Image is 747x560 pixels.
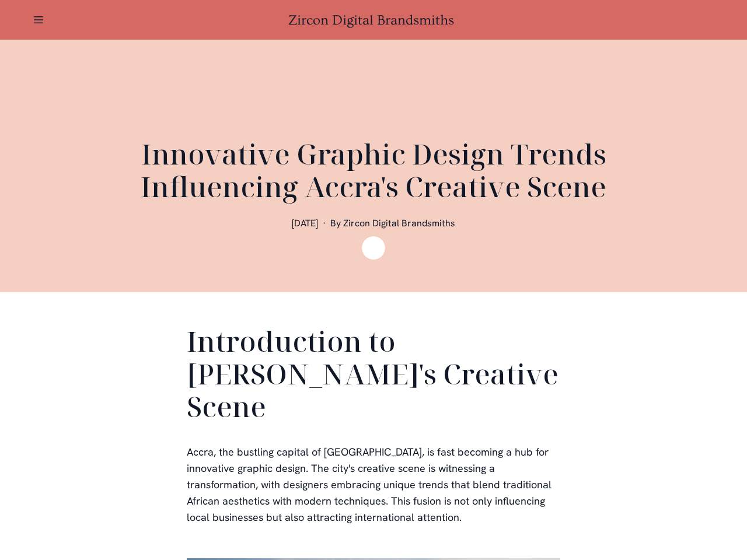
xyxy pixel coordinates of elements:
[187,444,560,526] p: Accra, the bustling capital of [GEOGRAPHIC_DATA], is fast becoming a hub for innovative graphic d...
[93,138,654,203] h1: Innovative Graphic Design Trends Influencing Accra's Creative Scene
[362,236,385,260] img: Zircon Digital Brandsmiths
[292,217,318,229] span: [DATE]
[330,217,455,229] span: By Zircon Digital Brandsmiths
[323,217,326,229] span: ·
[288,12,459,28] a: Zircon Digital Brandsmiths
[187,325,560,428] h2: Introduction to [PERSON_NAME]'s Creative Scene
